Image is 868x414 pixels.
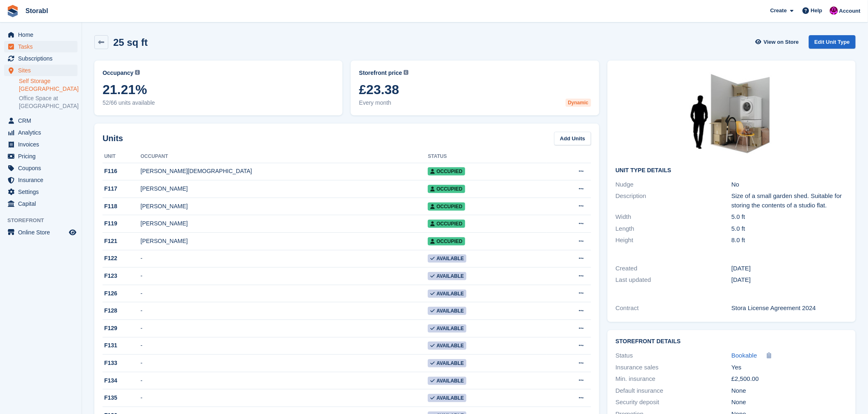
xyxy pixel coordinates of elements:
[554,132,591,145] a: Add Units
[141,219,428,228] div: [PERSON_NAME]
[830,7,838,15] img: Helen Morton
[18,41,67,52] span: Tasks
[18,174,67,186] span: Insurance
[770,7,787,15] span: Create
[103,69,133,77] span: Occupancy
[359,69,402,77] span: Storefront price
[103,324,141,333] div: F129
[4,151,78,162] a: menu
[141,285,428,302] td: -
[18,127,67,138] span: Analytics
[4,186,78,198] a: menu
[731,363,847,372] div: Yes
[4,227,78,238] a: menu
[103,219,141,228] div: F119
[731,352,757,359] span: Bookable
[22,4,51,18] a: Storabl
[113,37,148,48] h2: 25 sq ft
[616,386,732,396] div: Default insurance
[616,236,732,245] div: Height
[428,290,466,298] span: Available
[754,35,802,49] a: View on Store
[428,377,466,385] span: Available
[18,151,67,162] span: Pricing
[404,70,409,75] img: icon-info-grey-7440780725fd019a000dd9b08b2336e03edf1995a4989e88bcd33f0948082b44.svg
[7,5,19,17] img: stora-icon-8386f47178a22dfd0bd8f6a31ec36ba5ce8667c1dd55bd0f319d3a0aa187defe.svg
[428,254,466,263] span: Available
[428,202,465,211] span: Occupied
[18,227,67,238] span: Online Store
[103,306,141,315] div: F128
[141,250,428,268] td: -
[731,398,847,407] div: None
[731,275,847,285] div: [DATE]
[428,272,466,280] span: Available
[141,355,428,372] td: -
[4,29,78,40] a: menu
[616,363,732,372] div: Insurance sales
[616,264,732,273] div: Created
[428,220,465,228] span: Occupied
[103,376,141,385] div: F134
[566,99,591,107] div: Dynamic
[4,53,78,64] a: menu
[19,94,78,110] a: Office Space at [GEOGRAPHIC_DATA]
[731,304,847,313] div: Stora License Agreement 2024
[809,35,856,49] a: Edit Unit Type
[18,65,67,76] span: Sites
[4,41,78,52] a: menu
[103,132,123,144] h2: Units
[616,191,732,210] div: Description
[141,184,428,193] div: [PERSON_NAME]
[4,198,78,209] a: menu
[103,254,141,263] div: F122
[839,7,861,15] span: Account
[670,69,793,161] img: 25-sqft-unit.jpg
[811,7,822,15] span: Help
[7,216,82,225] span: Storefront
[19,77,78,93] a: Self Storage [GEOGRAPHIC_DATA]
[141,150,428,163] th: Occupant
[616,374,732,384] div: Min. insurance
[359,99,591,107] span: Every month
[428,237,465,245] span: Occupied
[731,224,847,234] div: 5.0 ft
[428,150,546,163] th: Status
[4,174,78,186] a: menu
[4,115,78,126] a: menu
[18,53,67,64] span: Subscriptions
[731,191,847,210] div: Size of a small garden shed. Suitable for storing the contents of a studio flat.
[359,82,591,97] span: £23.38
[141,237,428,245] div: [PERSON_NAME]
[18,162,67,174] span: Coupons
[103,289,141,298] div: F126
[616,212,732,222] div: Width
[616,275,732,285] div: Last updated
[141,167,428,175] div: [PERSON_NAME][DEMOGRAPHIC_DATA]
[103,184,141,193] div: F117
[103,272,141,280] div: F123
[135,70,140,75] img: icon-info-grey-7440780725fd019a000dd9b08b2336e03edf1995a4989e88bcd33f0948082b44.svg
[616,180,732,189] div: Nudge
[18,139,67,150] span: Invoices
[731,374,847,384] div: £2,500.00
[103,202,141,211] div: F118
[616,304,732,313] div: Contract
[141,337,428,355] td: -
[103,394,141,402] div: F135
[731,386,847,396] div: None
[141,202,428,211] div: [PERSON_NAME]
[103,167,141,175] div: F116
[428,185,465,193] span: Occupied
[4,127,78,138] a: menu
[103,99,334,107] span: 52/66 units available
[141,268,428,285] td: -
[731,264,847,273] div: [DATE]
[103,341,141,350] div: F131
[731,212,847,222] div: 5.0 ft
[428,342,466,350] span: Available
[731,180,847,189] div: No
[18,186,67,198] span: Settings
[4,162,78,174] a: menu
[428,324,466,333] span: Available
